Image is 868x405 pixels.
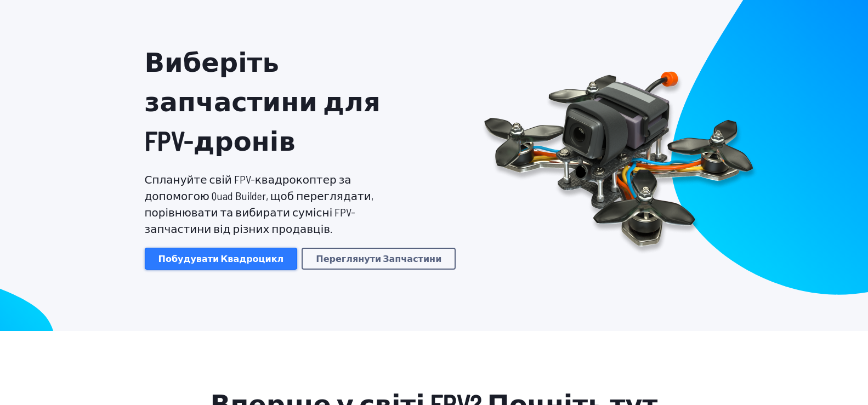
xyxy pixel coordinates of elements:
[145,173,373,235] font: Сплануйте свій FPV-квадрокоптер за допомогою Quad Builder, щоб переглядати, порівнювати та вибира...
[461,46,776,265] img: Квадрокоптер
[302,248,456,270] a: Переглянути запчастини
[145,248,298,270] a: Побудувати квадроцикл
[158,253,284,264] font: Побудувати квадроцикл
[145,45,381,156] font: Виберіть запчастини для FPV-дронів
[316,253,441,264] font: Переглянути запчастини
